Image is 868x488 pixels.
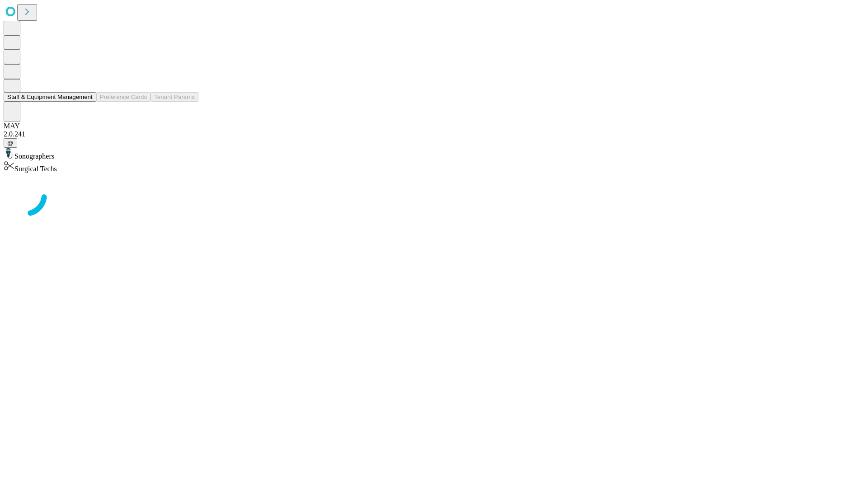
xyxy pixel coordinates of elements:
[7,140,14,146] span: @
[4,138,17,148] button: @
[4,122,864,130] div: MAY
[151,92,198,102] button: Tenant Params
[4,130,864,138] div: 2.0.241
[4,160,864,173] div: Surgical Techs
[4,92,96,102] button: Staff & Equipment Management
[4,148,864,160] div: Sonographers
[96,92,151,102] button: Preference Cards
